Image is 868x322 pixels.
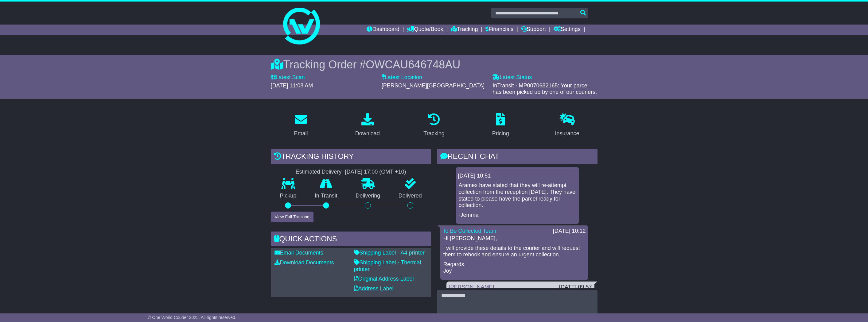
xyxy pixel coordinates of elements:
a: Email Documents [274,250,323,256]
div: [DATE] 10:12 [553,228,586,235]
p: Delivering [347,193,390,199]
a: Download Documents [274,259,334,266]
p: I will provide these details to the courier and will request them to rebook and ensure an urgent ... [443,245,585,258]
label: Latest Location [382,74,422,81]
div: Estimated Delivery - [271,169,431,175]
a: Financials [485,25,513,35]
a: Pricing [488,111,513,140]
a: Tracking [419,111,448,140]
a: Email [290,111,312,140]
span: [PERSON_NAME][GEOGRAPHIC_DATA] [382,82,485,89]
label: Latest Status [492,74,532,81]
label: Latest Scan [271,74,305,81]
div: Tracking history [271,149,431,166]
a: [PERSON_NAME] [449,284,494,290]
div: Pricing [492,129,509,138]
p: Regards, Joy [443,261,585,274]
p: Hi [PERSON_NAME], [443,235,585,242]
p: In Transit [306,193,347,199]
div: Download [355,129,380,138]
a: Insurance [551,111,583,140]
a: Support [521,25,546,35]
a: Original Address Label [354,276,414,282]
a: Tracking [451,25,478,35]
button: View Full Tracking [271,212,313,222]
a: To Be Collected Team [443,228,496,234]
div: Insurance [555,129,579,138]
a: Settings [554,25,581,35]
a: Shipping Label - A4 printer [354,250,425,256]
div: [DATE] 09:57 [559,284,592,291]
p: Pickup [271,193,306,199]
div: Tracking [423,129,444,138]
a: Shipping Label - Thermal printer [354,259,421,272]
a: Address Label [354,286,394,292]
span: OWCAU646748AU [366,58,460,71]
div: Tracking Order # [271,58,597,71]
div: Quick Actions [271,232,431,248]
p: Aramex have stated that they will re-attempt collection from the reception [DATE]. They have stat... [459,182,576,209]
div: Email [294,129,308,138]
span: [DATE] 11:08 AM [271,82,313,89]
div: [DATE] 10:51 [458,173,577,179]
div: [DATE] 17:00 (GMT +10) [345,169,406,175]
p: -Jemma [459,212,576,219]
span: © One World Courier 2025. All rights reserved. [148,315,236,320]
div: RECENT CHAT [437,149,597,166]
a: Dashboard [367,25,399,35]
span: InTransit - MP0070682165: Your parcel has been picked up by one of our couriers. [492,82,597,95]
a: Quote/Book [407,25,443,35]
a: Download [351,111,384,140]
p: Delivered [389,193,431,199]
